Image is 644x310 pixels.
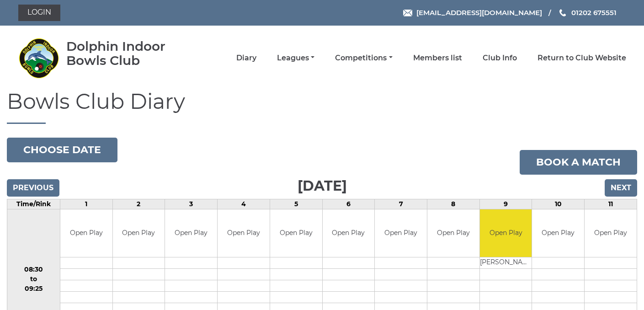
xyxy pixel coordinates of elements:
[7,179,59,197] input: Previous
[480,257,532,269] td: [PERSON_NAME]
[60,199,112,209] td: 1
[66,39,192,68] div: Dolphin Indoor Bowls Club
[335,53,392,63] a: Competitions
[113,209,165,257] td: Open Play
[165,209,217,257] td: Open Play
[403,10,412,16] img: Email
[585,199,637,209] td: 11
[7,138,117,162] button: Choose date
[479,199,532,209] td: 9
[532,199,585,209] td: 10
[218,209,270,257] td: Open Play
[165,199,218,209] td: 3
[112,199,165,209] td: 2
[605,179,637,197] input: Next
[585,209,637,257] td: Open Play
[7,90,637,124] h1: Bowls Club Diary
[403,7,542,18] a: Email [EMAIL_ADDRESS][DOMAIN_NAME]
[270,199,322,209] td: 5
[218,199,270,209] td: 4
[277,53,314,63] a: Leagues
[538,53,626,63] a: Return to Club Website
[322,199,375,209] td: 6
[270,209,322,257] td: Open Play
[375,199,427,209] td: 7
[60,209,112,257] td: Open Play
[483,53,517,63] a: Club Info
[7,199,60,209] td: Time/Rink
[427,199,479,209] td: 8
[571,8,617,17] span: 01202 675551
[323,209,375,257] td: Open Play
[559,9,566,16] img: Phone us
[18,5,60,21] a: Login
[375,209,427,257] td: Open Play
[558,7,617,18] a: Phone us 01202 675551
[18,37,59,79] img: Dolphin Indoor Bowls Club
[520,150,637,175] a: Book a match
[427,209,479,257] td: Open Play
[480,209,532,257] td: Open Play
[532,209,584,257] td: Open Play
[416,8,542,17] span: [EMAIL_ADDRESS][DOMAIN_NAME]
[413,53,462,63] a: Members list
[236,53,256,63] a: Diary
